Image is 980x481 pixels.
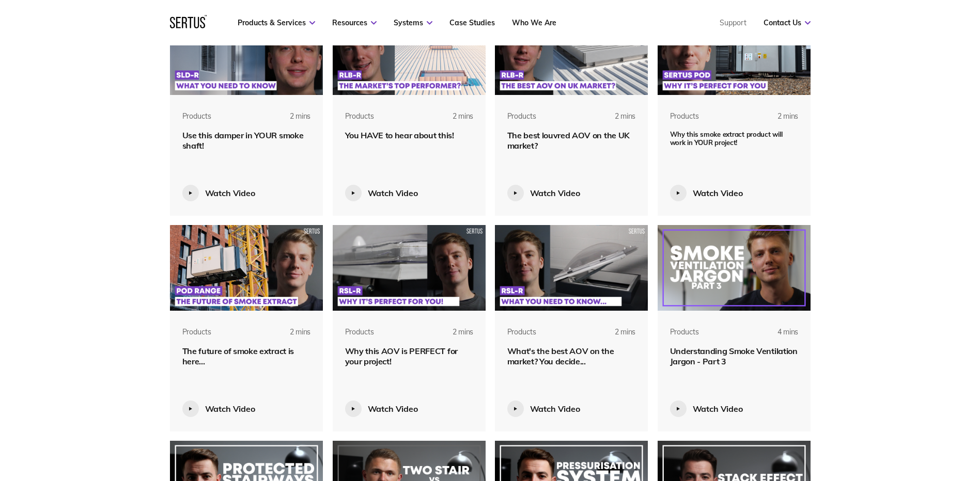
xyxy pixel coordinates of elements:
[430,111,473,130] div: 2 mins
[755,111,798,130] div: 2 mins
[345,111,374,122] div: Products
[670,111,699,122] div: Products
[430,327,473,346] div: 2 mins
[238,18,315,27] a: Products & Services
[394,18,432,27] a: Systems
[205,188,255,198] div: Watch Video
[670,327,699,338] div: Products
[345,346,458,366] span: Why this AOV is PERFECT for your project!
[449,18,495,27] a: Case Studies
[720,18,746,27] a: Support
[332,18,377,27] a: Resources
[182,111,211,122] div: Products
[345,327,374,338] div: Products
[268,111,310,130] div: 2 mins
[530,404,580,414] div: Watch Video
[755,327,798,346] div: 4 mins
[345,130,454,140] span: You HAVE to hear about this!
[368,404,418,414] div: Watch Video
[764,18,811,27] a: Contact Us
[182,130,304,151] span: Use this damper in YOUR smoke shaft!
[512,18,556,27] a: Who We Are
[182,327,211,338] div: Products
[182,346,294,366] span: The future of smoke extract is here...
[268,327,310,346] div: 2 mins
[794,361,980,481] iframe: Chat Widget
[693,404,743,414] div: Watch Video
[593,327,635,346] div: 2 mins
[507,327,536,338] div: Products
[530,188,580,198] div: Watch Video
[205,404,255,414] div: Watch Video
[507,111,536,122] div: Products
[670,130,783,147] span: Why this smoke extract product will work in YOUR project!
[693,188,743,198] div: Watch Video
[593,111,635,130] div: 2 mins
[368,188,418,198] div: Watch Video
[507,346,614,366] span: What's the best AOV on the market? You decide...
[507,130,630,151] span: The best louvred AOV on the UK market?
[670,346,798,366] span: Understanding Smoke Ventilation Jargon - Part 3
